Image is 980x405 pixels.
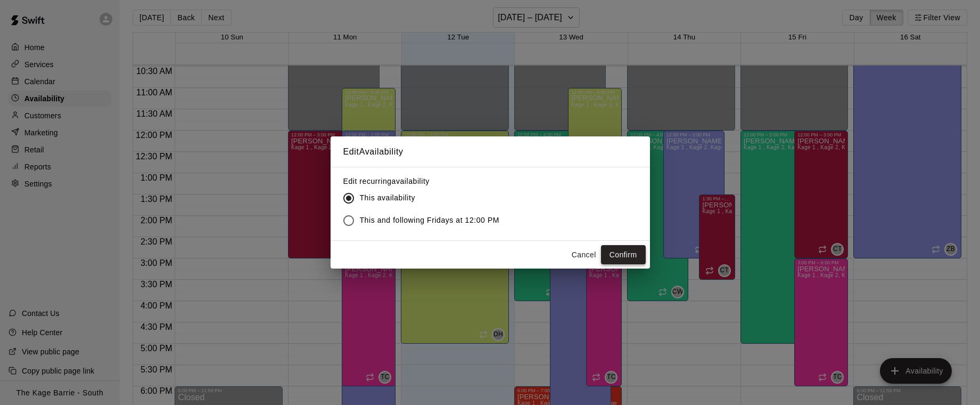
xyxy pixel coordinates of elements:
span: This availability [360,192,415,204]
button: Confirm [601,245,646,265]
h2: Edit Availability [331,136,650,167]
button: Cancel [567,245,601,265]
span: This and following Fridays at 12:00 PM [360,215,500,226]
label: Edit recurring availability [343,176,508,187]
